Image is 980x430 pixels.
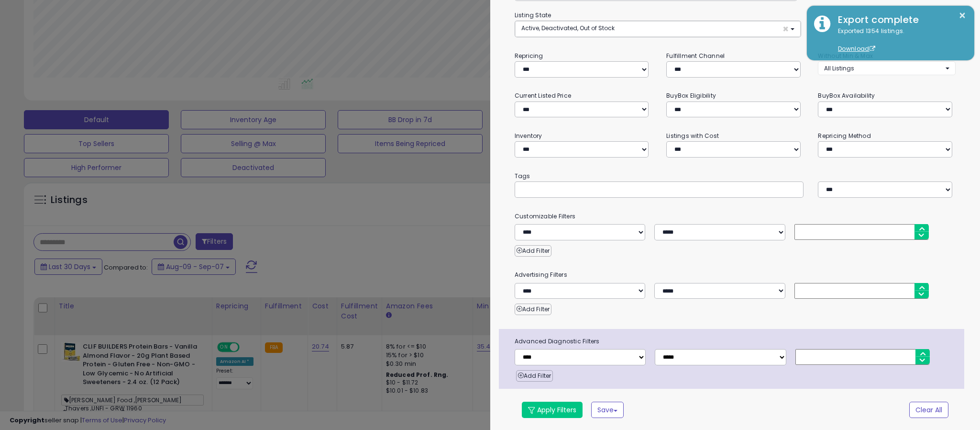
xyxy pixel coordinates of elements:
[831,13,967,27] div: Export complete
[507,336,964,347] span: Advanced Diagnostic Filters
[515,91,571,100] small: Current Listed Price
[515,21,801,37] button: Active, Deactivated, Out of Stock ×
[515,304,551,315] button: Add Filter
[515,245,551,257] button: Add Filter
[782,24,789,34] span: ×
[515,11,551,19] small: Listing State
[522,402,583,418] button: Apply Filters
[666,91,716,100] small: BuyBox Eligibility
[515,52,543,60] small: Repricing
[831,27,967,54] div: Exported 1354 listings.
[666,132,719,140] small: Listings with Cost
[507,211,963,222] small: Customizable Filters
[515,132,542,140] small: Inventory
[516,370,553,382] button: Add Filter
[958,10,966,22] button: ×
[818,132,871,140] small: Repricing Method
[909,402,948,418] button: Clear All
[507,171,963,181] small: Tags
[507,270,963,280] small: Advertising Filters
[591,402,624,418] button: Save
[818,91,875,100] small: BuyBox Availability
[666,52,725,60] small: Fulfillment Channel
[521,24,615,32] span: Active, Deactivated, Out of Stock
[824,64,854,72] span: All Listings
[818,61,955,75] button: All Listings
[838,45,875,53] a: Download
